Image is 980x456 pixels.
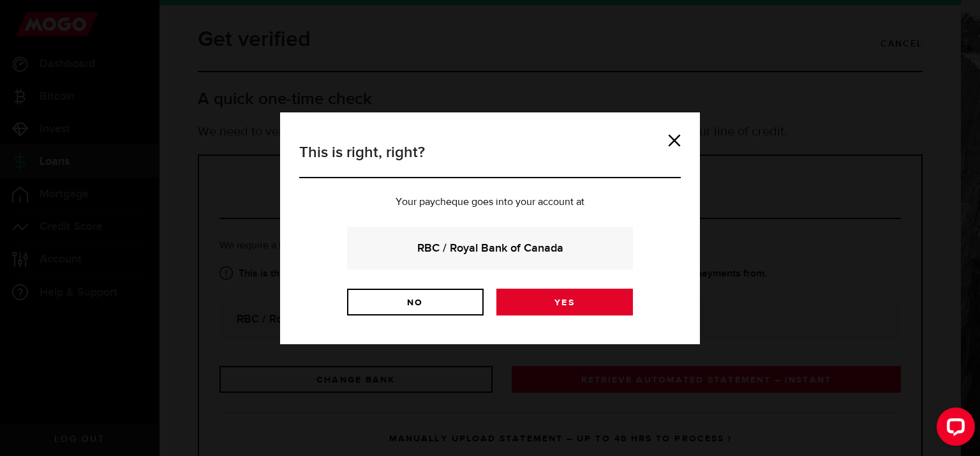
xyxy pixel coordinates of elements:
a: No [347,289,484,315]
iframe: LiveChat chat widget [926,402,980,456]
h3: This is right, right? [299,141,681,178]
strong: RBC / Royal Bank of Canada [364,239,616,257]
a: Yes [496,289,633,315]
p: Your paycheque goes into your account at [299,197,681,208]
